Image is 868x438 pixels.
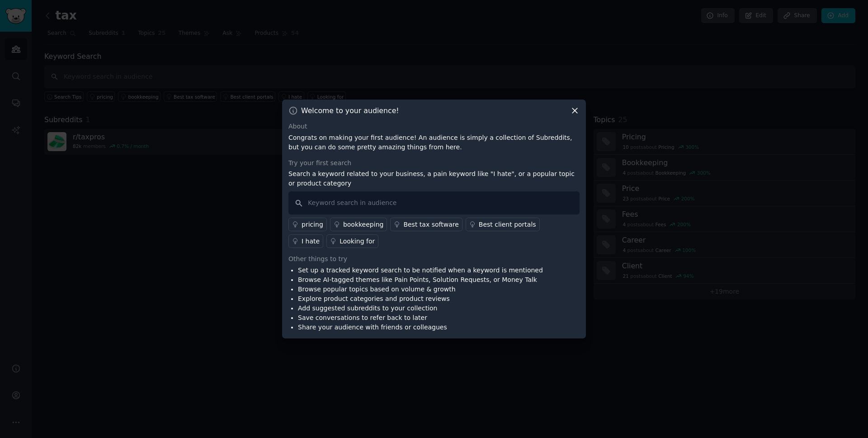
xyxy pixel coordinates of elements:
div: Try your first search [288,158,580,168]
li: Save conversations to refer back to later [298,313,543,323]
a: pricing [288,218,327,231]
div: Best client portals [479,220,536,229]
div: bookkeeping [343,220,384,229]
li: Share your audience with friends or colleagues [298,323,543,332]
p: Congrats on making your first audience! An audience is simply a collection of Subreddits, but you... [288,133,580,152]
div: pricing [302,220,323,229]
a: Looking for [326,234,378,248]
a: I hate [288,234,323,248]
input: Keyword search in audience [288,191,580,214]
div: Other things to try [288,254,580,264]
div: About [288,122,580,131]
p: Search a keyword related to your business, a pain keyword like "I hate", or a popular topic or pr... [288,169,580,188]
li: Browse popular topics based on volume & growth [298,285,543,294]
li: Browse AI-tagged themes like Pain Points, Solution Requests, or Money Talk [298,275,543,285]
div: Looking for [340,237,375,246]
li: Add suggested subreddits to your collection [298,304,543,313]
div: Best tax software [403,220,458,229]
li: Explore product categories and product reviews [298,294,543,304]
a: Best tax software [390,218,462,231]
div: I hate [302,237,320,246]
a: Best client portals [466,218,540,231]
h3: Welcome to your audience! [301,106,399,115]
li: Set up a tracked keyword search to be notified when a keyword is mentioned [298,266,543,275]
a: bookkeeping [330,218,387,231]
